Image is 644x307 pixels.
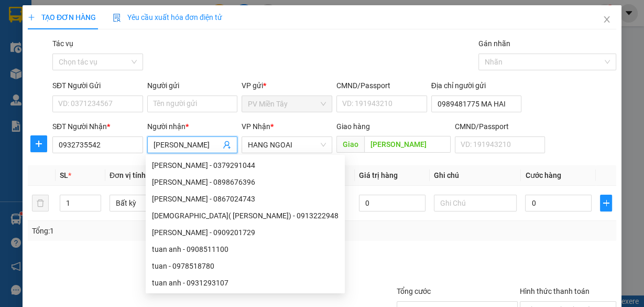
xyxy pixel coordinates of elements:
[242,122,270,131] span: VP Nhận
[52,80,143,91] div: SĐT Người Gửi
[600,195,612,211] button: plus
[101,67,116,78] span: DĐ:
[9,9,94,22] div: PV Miền Tây
[359,171,398,179] span: Giá trị hàng
[152,160,339,171] div: [PERSON_NAME] - 0379291044
[152,260,339,272] div: tuan - 0978518780
[152,244,339,255] div: tuan anh - 0908511100
[146,241,345,258] div: tuan anh - 0908511100
[146,157,345,174] div: Tuan - 0379291044
[101,34,191,47] div: Tinh
[248,137,326,153] span: HANG NGOAI
[248,96,326,112] span: PV Miền Tây
[146,258,345,274] div: tuan - 0978518780
[152,176,339,188] div: [PERSON_NAME] - 0898676396
[520,287,590,295] label: Hình thức thanh toán
[603,15,611,24] span: close
[431,80,522,91] div: Địa chỉ người gửi
[146,190,345,207] div: tuan - 0867024743
[336,80,427,91] div: CMND/Passport
[116,61,176,80] span: my xuan
[30,135,47,152] button: plus
[147,121,238,132] div: Người nhận
[478,39,510,48] label: Gán nhãn
[152,210,339,221] div: [DEMOGRAPHIC_DATA]( [PERSON_NAME]) - 0913222948
[101,9,191,34] div: HANG NGOAI
[397,287,431,295] span: Tổng cước
[359,195,425,211] input: 0
[101,10,126,21] span: Nhận:
[430,165,521,186] th: Ghi chú
[116,195,187,211] span: Bất kỳ
[242,80,332,91] div: VP gửi
[146,274,345,291] div: tuan anh - 0931293107
[223,141,231,149] span: user-add
[31,140,47,148] span: plus
[431,96,522,112] input: Địa chỉ của người gửi
[336,136,364,153] span: Giao
[152,227,339,238] div: [PERSON_NAME] - 0909201729
[592,5,621,35] button: Close
[146,224,345,241] div: Tuấn Anh - 0909201729
[601,199,612,207] span: plus
[60,171,68,179] span: SL
[32,225,249,237] div: Tổng: 1
[28,13,96,22] span: TẠO ĐƠN HÀNG
[364,136,451,153] input: Dọc đường
[9,47,94,61] div: 0933934959
[525,171,561,179] span: Cước hàng
[152,193,339,205] div: [PERSON_NAME] - 0867024743
[9,10,25,21] span: Gửi:
[52,39,73,48] label: Tác vụ
[146,174,345,190] div: Tuấn - 0898676396
[455,121,545,132] div: CMND/Passport
[101,47,191,61] div: 0865507041
[9,61,94,87] div: 0906374966 [PERSON_NAME]
[336,122,370,131] span: Giao hàng
[32,195,49,211] button: delete
[28,14,35,21] span: plus
[434,195,517,211] input: Ghi Chú
[9,22,94,47] div: tx [PERSON_NAME]
[113,13,222,22] span: Yêu cầu xuất hóa đơn điện tử
[52,121,143,132] div: SĐT Người Nhận
[110,171,149,179] span: Đơn vị tính
[146,207,345,224] div: ZENS( chú tuấn) - 0913222948
[113,14,121,22] img: icon
[147,80,238,91] div: Người gửi
[152,277,339,289] div: tuan anh - 0931293107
